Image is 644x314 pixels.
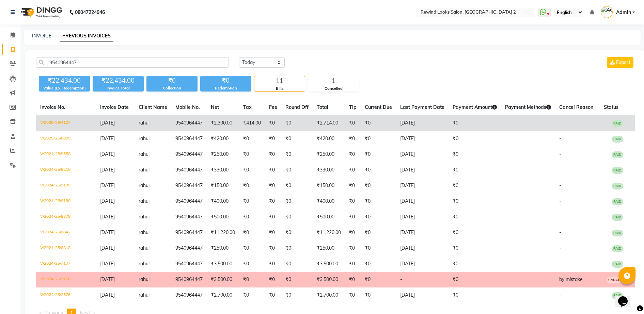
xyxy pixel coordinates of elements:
td: ₹11,220.00 [207,225,239,241]
span: PAID [612,214,623,221]
div: 1 [308,76,359,86]
td: ₹0 [239,178,265,194]
td: ₹0 [239,256,265,272]
span: Export [616,59,630,65]
td: ₹0 [239,209,265,225]
div: Cancelled [308,86,359,92]
td: 9540964447 [171,194,207,209]
span: [DATE] [100,229,115,235]
td: ₹0 [345,147,361,162]
td: [DATE] [396,147,449,162]
td: ₹3,500.00 [313,256,345,272]
td: ₹0 [449,272,501,287]
td: 9540964447 [171,241,207,256]
span: PAID [612,167,623,174]
span: - [559,151,561,157]
div: Bills [254,86,305,92]
td: ₹0 [361,162,396,178]
td: ₹250.00 [207,147,239,162]
span: Invoice Date [100,104,129,110]
td: ₹0 [265,272,281,287]
span: Current Due [365,104,392,110]
span: [DATE] [100,182,115,188]
img: Admin [601,6,613,18]
td: ₹420.00 [207,131,239,147]
td: ₹0 [265,147,281,162]
td: ₹0 [345,131,361,147]
td: ₹0 [361,287,396,303]
td: [DATE] [396,256,449,272]
span: - [559,167,561,173]
td: ₹0 [345,241,361,256]
td: ₹0 [265,194,281,209]
td: ₹0 [239,162,265,178]
iframe: chat widget [615,287,637,307]
td: V/2024-25/8818 [36,241,96,256]
span: Round Off [285,104,309,110]
span: - [559,229,561,235]
a: INVOICE [32,33,51,39]
span: PAID [612,261,623,268]
span: Invoice No. [40,104,65,110]
td: ₹0 [239,147,265,162]
td: ₹0 [449,209,501,225]
span: - [559,198,561,204]
td: V/2024-25/9558 [36,147,96,162]
span: [DATE] [100,261,115,267]
a: PREVIOUS INVOICES [60,30,113,42]
td: ₹2,700.00 [313,287,345,303]
span: rahul [139,276,150,282]
span: rahul [139,135,150,142]
span: Mobile No. [175,104,200,110]
td: ₹0 [281,162,313,178]
span: Tip [349,104,357,110]
span: - [559,135,561,142]
img: logo [17,3,64,22]
span: rahul [139,182,150,188]
td: ₹0 [449,162,501,178]
td: ₹0 [239,272,265,287]
td: ₹0 [265,115,281,131]
td: V/2024-25/9216 [36,162,96,178]
span: PAID [612,120,623,127]
td: ₹0 [449,147,501,162]
span: [DATE] [100,120,115,126]
span: Total [317,104,328,110]
td: 9540964447 [171,256,207,272]
td: ₹330.00 [313,162,345,178]
span: Cancel Reason [559,104,593,110]
td: ₹0 [265,131,281,147]
td: ₹0 [361,194,396,209]
td: V/2024-25/8878 [36,209,96,225]
span: rahul [139,229,150,235]
span: - [559,214,561,220]
span: Admin [616,9,631,16]
td: ₹3,500.00 [207,272,239,287]
td: [DATE] [396,194,449,209]
td: 9540964447 [171,225,207,241]
td: V/2025-26/0809 [36,131,96,147]
td: ₹0 [281,272,313,287]
td: ₹0 [361,272,396,287]
td: ₹11,220.00 [313,225,345,241]
td: ₹150.00 [313,178,345,194]
td: [DATE] [396,241,449,256]
span: [DATE] [100,245,115,251]
td: ₹0 [281,225,313,241]
td: ₹0 [361,115,396,131]
td: ₹0 [281,287,313,303]
span: PAID [612,183,623,189]
span: [DATE] [100,292,115,298]
td: ₹0 [345,194,361,209]
td: ₹0 [239,225,265,241]
span: Status [604,104,618,110]
td: ₹0 [449,194,501,209]
td: ₹0 [361,178,396,194]
td: ₹3,500.00 [207,256,239,272]
td: ₹0 [345,225,361,241]
td: ₹0 [449,225,501,241]
span: rahul [139,261,150,267]
span: PAID [612,136,623,143]
span: PAID [612,292,623,299]
span: - [559,261,561,267]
